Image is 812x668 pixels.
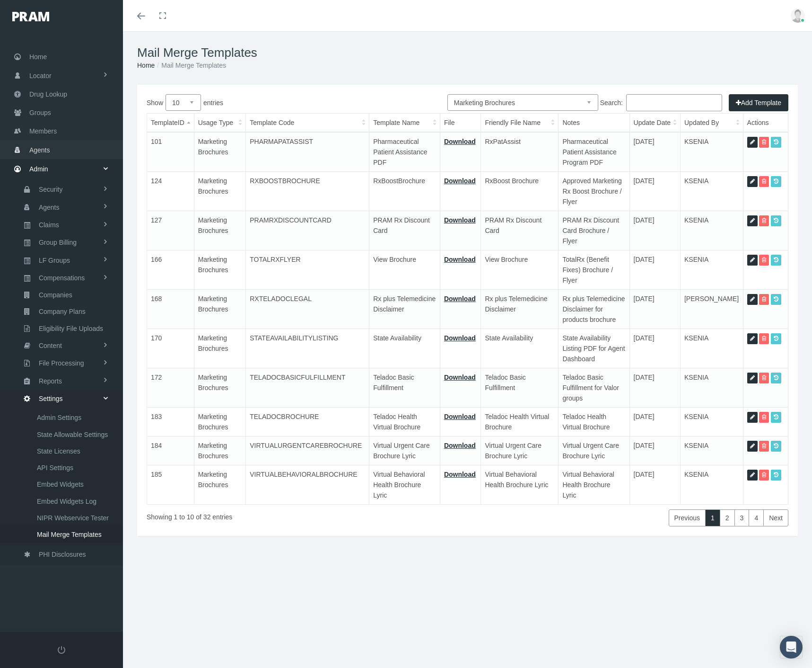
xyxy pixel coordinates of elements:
[600,94,722,111] label: Search:
[629,465,680,505] td: [DATE]
[747,255,758,266] a: Edit
[680,368,743,408] td: KSENIA
[37,510,109,526] span: NIPR Webservice Tester
[194,172,246,211] td: Marketing Brochures
[481,408,559,436] td: Teladoc Health Virtual Brochure
[629,114,680,132] th: Update Date: activate to sort column ascending
[369,211,440,250] td: PRAM Rx Discount Card
[559,329,629,368] td: State Availability Listing PDF for Agent Dashboard
[481,172,559,211] td: RxBoost Brochure
[481,250,559,290] td: View Brochure
[680,329,743,368] td: KSENIA
[747,373,758,383] a: Edit
[749,509,764,526] a: 4
[39,355,84,371] span: File Processing
[559,436,629,465] td: Virtual Urgent Care Brochure Lyric
[137,45,798,60] h1: Mail Merge Templates
[147,114,194,132] th: TemplateID: activate to sort column descending
[680,132,743,172] td: KSENIA
[481,329,559,368] td: State Availability
[369,114,440,132] th: Template Name: activate to sort column ascending
[369,329,440,368] td: State Availability
[39,321,103,337] span: Eligibility File Uploads
[369,368,440,408] td: Teladoc Basic Fulfillment
[559,408,629,436] td: Teladoc Health Virtual Brochure
[771,176,781,187] a: Previous Versions
[147,329,194,368] td: 170
[246,132,369,172] td: PHARMAPATASSIST
[444,177,476,185] a: Download
[246,172,369,211] td: RXBOOSTBROCHURE
[39,303,86,320] span: Company Plans
[444,334,476,342] a: Download
[771,215,781,226] a: Previous Versions
[559,211,629,250] td: PRAM Rx Discount Card Brochure / Flyer
[780,636,803,659] div: Open Intercom Messenger
[194,250,246,290] td: Marketing Brochures
[759,441,769,452] a: Delete
[680,408,743,436] td: KSENIA
[194,436,246,465] td: Marketing Brochures
[444,442,476,449] a: Download
[747,412,758,423] a: Edit
[147,250,194,290] td: 166
[194,465,246,505] td: Marketing Brochures
[759,470,769,481] a: Delete
[771,373,781,383] a: Previous Versions
[39,338,62,354] span: Content
[629,250,680,290] td: [DATE]
[481,132,559,172] td: RxPatAssist
[166,94,201,111] select: Showentries
[747,176,758,187] a: Edit
[743,114,788,132] th: Actions
[734,509,750,526] a: 3
[29,122,57,140] span: Members
[629,172,680,211] td: [DATE]
[559,290,629,329] td: Rx plus Telemedicine Disclaimer for products brochure
[194,114,246,132] th: Usage Type: activate to sort column ascending
[629,436,680,465] td: [DATE]
[37,410,81,426] span: Admin Settings
[444,295,476,303] a: Download
[759,137,769,148] a: Delete
[629,368,680,408] td: [DATE]
[246,329,369,368] td: STATEAVAILABILITYLISTING
[559,114,629,132] th: Notes
[369,132,440,172] td: Pharmaceutical Patient Assistance PDF
[369,172,440,211] td: RxBoostBrochure
[747,137,758,148] a: Edit
[626,94,722,111] input: Search:
[559,172,629,211] td: Approved Marketing Rx Boost Brochure / Flyer
[481,436,559,465] td: Virtual Urgent Care Brochure Lyric
[246,436,369,465] td: VIRTUALURGENTCAREBROCHURE
[147,408,194,436] td: 183
[39,270,85,286] span: Compensations
[147,172,194,211] td: 124
[747,333,758,344] a: Edit
[37,476,84,492] span: Embed Widgets
[39,199,60,215] span: Agents
[246,211,369,250] td: PRAMRXDISCOUNTCARD
[763,509,788,526] a: Next
[29,104,51,122] span: Groups
[246,408,369,436] td: TELADOCBROCHURE
[444,138,476,145] a: Download
[39,181,63,197] span: Security
[680,172,743,211] td: KSENIA
[680,465,743,505] td: KSENIA
[39,234,77,250] span: Group Billing
[39,287,72,303] span: Companies
[629,290,680,329] td: [DATE]
[481,290,559,329] td: Rx plus Telemedicine Disclaimer
[680,211,743,250] td: KSENIA
[720,509,735,526] a: 2
[759,255,769,266] a: Delete
[771,333,781,344] a: Previous Versions
[29,141,50,159] span: Agents
[759,373,769,383] a: Delete
[246,114,369,132] th: Template Code: activate to sort column ascending
[29,160,48,178] span: Admin
[39,373,62,389] span: Reports
[369,436,440,465] td: Virtual Urgent Care Brochure Lyric
[680,114,743,132] th: Updated By: activate to sort column ascending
